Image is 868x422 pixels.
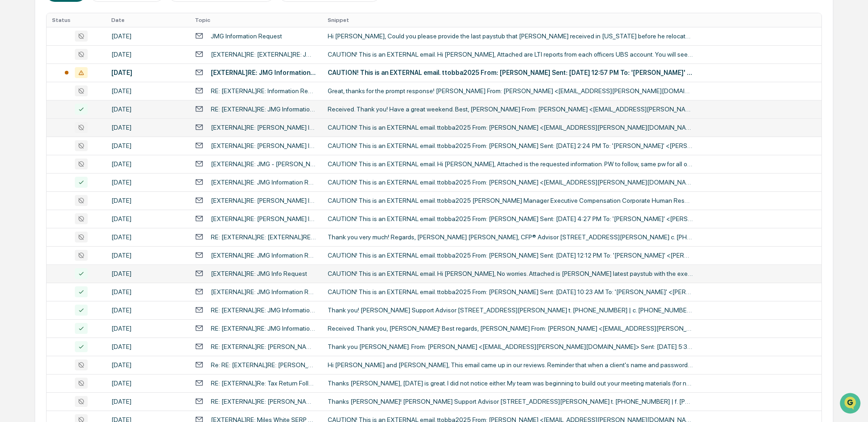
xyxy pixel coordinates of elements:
[328,380,693,387] div: Thanks [PERSON_NAME], [DATE] is great. I did not notice either. My team was beginning to build ou...
[328,32,693,40] div: Hi [PERSON_NAME], Could you please provide the last paystub that [PERSON_NAME] received in [US_ST...
[28,149,74,156] span: [PERSON_NAME]
[81,149,99,156] span: [DATE]
[211,325,317,332] div: RE: [EXTERNAL]RE: JMG Information Request
[111,160,184,168] div: [DATE]
[211,343,317,350] div: RE: [EXTERNAL]RE: [PERSON_NAME] Information Request - [PERSON_NAME]
[9,140,24,155] img: Jack Rasmussen
[328,87,693,95] div: Great, thanks for the prompt response! [PERSON_NAME] From: [PERSON_NAME] <[EMAIL_ADDRESS][PERSON_...
[111,361,184,369] div: [DATE]
[106,13,189,27] th: Date
[9,188,16,195] div: 🖐️
[328,270,693,277] div: CAUTION! This is an EXTERNAL email. Hi [PERSON_NAME], No worries. Attached is [PERSON_NAME] lates...
[111,179,184,186] div: [DATE]
[41,70,150,79] div: Start new chat
[111,215,184,222] div: [DATE]
[5,183,63,200] a: 🖐️Preclearance
[211,380,317,387] div: RE: [EXTERNAL]Re: Tax Return Follow Up
[76,149,79,156] span: •
[211,197,317,204] div: [EXTERNAL]RE: [PERSON_NAME] Info
[5,200,61,217] a: 🔎Data Lookup
[111,142,184,149] div: [DATE]
[81,124,99,132] span: [DATE]
[18,187,59,196] span: Preclearance
[111,325,184,332] div: [DATE]
[328,361,693,369] div: Hi [PERSON_NAME] and [PERSON_NAME], This email came up in our reviews. Reminder that when a clien...
[328,105,693,113] div: Received. Thank you! Have a great weekend. Best, [PERSON_NAME] From: [PERSON_NAME] <[EMAIL_ADDRES...
[47,13,106,27] th: Status
[328,325,693,332] div: Received. Thank you, [PERSON_NAME]! Best regards, [PERSON_NAME] From: [PERSON_NAME] <[EMAIL_ADDRE...
[9,70,26,86] img: 1746055101610-c473b297-6a78-478c-a979-82029cc54cd1
[211,160,317,168] div: [EXTERNAL]RE: JMG - [PERSON_NAME] Information Request
[328,179,693,186] div: CAUTION! This is an EXTERNAL email. ttobba2025 From: [PERSON_NAME] <[EMAIL_ADDRESS][PERSON_NAME][...
[328,252,693,259] div: CAUTION! This is an EXTERNAL email. ttobba2025 From: [PERSON_NAME] Sent: [DATE] 12:12 PM To: '[PE...
[211,398,317,405] div: RE: [EXTERNAL]RE: [PERSON_NAME] Information Request
[9,19,166,34] p: How can we help?
[211,288,317,295] div: [EXTERNAL]RE: JMG Information Request
[328,306,693,314] div: Thank you! [PERSON_NAME] Support Advisor [STREET_ADDRESS][PERSON_NAME] t. [PHONE_NUMBER] | c. [PH...
[111,252,184,259] div: [DATE]
[66,188,73,195] div: 🗄️
[328,215,693,222] div: CAUTION! This is an EXTERNAL email. ttobba2025 From: [PERSON_NAME] Sent: [DATE] 4:27 PM To: '[PER...
[18,204,58,213] span: Data Lookup
[28,124,74,132] span: [PERSON_NAME]
[322,13,821,27] th: Snippet
[111,398,184,405] div: [DATE]
[211,270,307,277] div: [EXTERNAL]RE: JMG Info Request
[111,32,184,40] div: [DATE]
[211,252,317,259] div: [EXTERNAL]RE: JMG Information Request
[41,79,125,86] div: We're available if you need us!
[111,87,184,95] div: [DATE]
[211,105,317,113] div: RE: [EXTERNAL]RE: JMG Information Requests
[111,51,184,58] div: [DATE]
[111,288,184,295] div: [DATE]
[211,233,317,241] div: RE: [EXTERNAL]RE: [EXTERNAL]RE: JMG Information Request
[75,187,113,196] span: Attestations
[76,124,79,132] span: •
[839,392,863,417] iframe: Open customer support
[18,149,26,157] img: 1746055101610-c473b297-6a78-478c-a979-82029cc54cd1
[211,69,317,76] div: [EXTERNAL]RE: JMG Information Request - [PERSON_NAME]
[9,101,61,109] div: Past conversations
[211,215,317,222] div: [EXTERNAL]RE: [PERSON_NAME] Information Request
[64,226,110,233] a: Powered byPylon
[155,73,166,84] button: Start new chat
[91,227,110,233] span: Pylon
[19,70,36,86] img: 4531339965365_218c74b014194aa58b9b_72.jpg
[328,124,693,131] div: CAUTION! This is an EXTERNAL email. ttobba2025 From: [PERSON_NAME] <[EMAIL_ADDRESS][PERSON_NAME][...
[328,142,693,149] div: CAUTION! This is an EXTERNAL email. ttobba2025 From: [PERSON_NAME] Sent: [DATE] 2:24 PM To: '[PER...
[111,306,184,314] div: [DATE]
[211,179,317,186] div: [EXTERNAL]RE: JMG Information Request
[328,51,693,58] div: CAUTION! This is an EXTERNAL email. Hi [PERSON_NAME], Attached are LTI reports from each officers...
[211,124,317,131] div: [EXTERNAL]RE: [PERSON_NAME] Info Request
[328,398,693,405] div: Thanks [PERSON_NAME]! [PERSON_NAME] Support Advisor [STREET_ADDRESS][PERSON_NAME] t. [PHONE_NUMBE...
[211,51,317,58] div: [EXTERNAL]RE: [EXTERNAL]RE: JMG Information Request
[111,270,184,277] div: [DATE]
[211,32,282,40] div: JMG Information Request
[111,124,184,131] div: [DATE]
[18,125,26,132] img: 1746055101610-c473b297-6a78-478c-a979-82029cc54cd1
[111,69,184,76] div: [DATE]
[63,183,117,200] a: 🗄️Attestations
[189,13,322,27] th: Topic
[111,197,184,204] div: [DATE]
[328,343,693,350] div: Thank you [PERSON_NAME]. From: [PERSON_NAME] <[EMAIL_ADDRESS][PERSON_NAME][DOMAIN_NAME]> Sent: [D...
[111,380,184,387] div: [DATE]
[211,361,317,369] div: Re: RE: [EXTERNAL]RE: [PERSON_NAME] Information Request
[328,160,693,168] div: CAUTION! This is an EXTERNAL email. Hi [PERSON_NAME], Attached is the requested information. PW t...
[111,105,184,113] div: [DATE]
[211,306,317,314] div: RE: [EXTERNAL]RE: JMG Information Request - [PERSON_NAME]
[328,288,693,295] div: CAUTION! This is an EXTERNAL email. ttobba2025 From: [PERSON_NAME] Sent: [DATE] 10:23 AM To: '[PE...
[9,116,24,130] img: Jack Rasmussen
[328,233,693,241] div: Thank you very much! Regards, [PERSON_NAME] [PERSON_NAME], CFP® Advisor [STREET_ADDRESS][PERSON_N...
[9,205,16,212] div: 🔎
[328,69,693,76] div: CAUTION! This is an EXTERNAL email. ttobba2025 From: [PERSON_NAME] Sent: [DATE] 12:57 PM To: '[PE...
[211,142,317,149] div: [EXTERNAL]RE: [PERSON_NAME] Info Request
[211,87,317,95] div: RE: [EXTERNAL]RE: Information Request
[328,197,693,204] div: CAUTION! This is an EXTERNAL email. ttobba2025 [PERSON_NAME] Manager Executive Compensation Corpo...
[111,233,184,241] div: [DATE]
[141,100,166,111] button: See all
[111,343,184,350] div: [DATE]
